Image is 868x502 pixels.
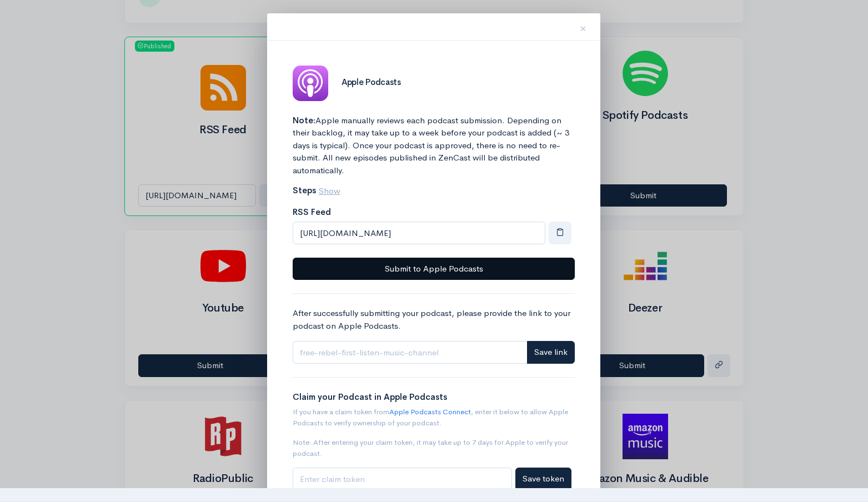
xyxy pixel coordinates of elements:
[293,391,447,402] strong: Claim your Podcast in Apple Podcasts
[293,307,575,332] p: After successfully submitting your podcast, please provide the link to your podcast on Apple Podc...
[523,473,564,484] span: Save token
[293,341,528,364] input: Link
[293,258,575,280] button: Submit to Apple Podcasts
[527,341,575,364] button: Save link
[293,207,331,217] strong: RSS Feed
[293,406,575,428] p: If you have a claim token from , enter it below to allow Apple Podcasts to verify ownership of yo...
[318,180,348,203] button: Show
[534,347,568,357] span: Save link
[515,468,571,490] button: Save token
[293,115,315,125] strong: Note:
[389,407,471,416] a: Apple Podcasts Connect
[293,468,512,490] input: Claim Token
[293,222,545,244] input: RSS Feed
[580,21,586,37] span: ×
[342,78,575,87] h4: Apple Podcasts
[293,66,328,101] img: Apple Podcasts logo
[319,185,340,196] u: Show
[293,185,316,195] strong: Steps
[549,222,571,244] button: Copy RSS Feed
[293,437,575,459] p: Note: After entering your claim token, it may take up to 7 days for Apple to verify your podcast.
[566,9,600,44] button: Close
[293,114,575,177] p: Apple manually reviews each podcast submission. Depending on their backlog, it may take up to a w...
